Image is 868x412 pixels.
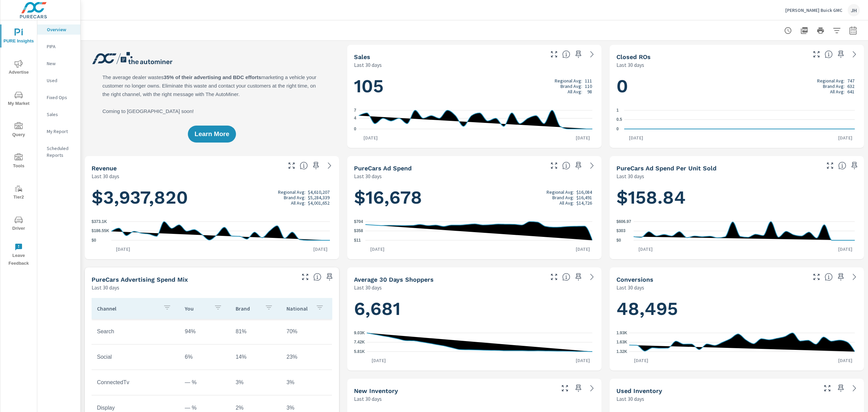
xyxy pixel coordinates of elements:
[587,160,597,171] a: See more details in report
[616,331,627,335] text: 1.93K
[847,78,854,83] p: 747
[847,89,854,94] p: 641
[230,323,281,340] td: 81%
[308,200,330,206] p: $4,001,652
[47,111,75,118] p: Sales
[559,200,574,206] p: All Avg:
[849,271,860,282] a: See more details in report
[366,246,389,252] p: [DATE]
[573,271,584,282] span: Save this to your personalized report
[92,165,117,172] h5: Revenue
[37,58,80,69] div: New
[354,238,361,243] text: $11
[284,195,305,200] p: Brand Avg:
[587,49,597,60] a: See more details in report
[324,160,335,171] a: See more details in report
[287,305,310,312] p: National
[354,116,356,121] text: 4
[92,374,179,391] td: ConnectedTv
[311,160,321,171] span: Save this to your personalized report
[2,91,35,108] span: My Market
[354,108,356,113] text: 7
[185,305,209,312] p: You
[97,305,158,312] p: Channel
[616,172,644,180] p: Last 30 days
[847,83,854,89] p: 632
[573,383,584,394] span: Save this to your personalized report
[291,200,305,206] p: All Avg:
[547,189,574,195] p: Regional Avg:
[576,189,592,195] p: $16,084
[188,126,236,143] button: Learn More
[92,219,107,224] text: $373.1K
[2,122,35,139] span: Query
[309,246,332,252] p: [DATE]
[324,271,335,282] span: Save this to your personalized report
[576,195,592,200] p: $16,491
[629,357,653,364] p: [DATE]
[354,387,398,394] h5: New Inventory
[300,162,308,170] span: Total sales revenue over the selected date range. [Source: This data is sourced from the dealer’s...
[2,185,35,201] span: Tier2
[797,24,811,37] button: "Export Report to PDF"
[354,276,434,283] h5: Average 30 Days Shoppers
[37,24,80,35] div: Overview
[37,41,80,52] div: PIPA
[616,387,662,394] h5: Used Inventory
[354,228,363,233] text: $358
[179,374,230,391] td: — %
[576,200,592,206] p: $14,726
[571,246,595,252] p: [DATE]
[587,89,592,94] p: 98
[585,78,592,83] p: 111
[562,50,570,58] span: Number of vehicles sold by the dealership over the selected date range. [Source: This data is sou...
[37,75,80,86] div: Used
[562,273,570,281] span: A rolling 30 day total of daily Shoppers on the dealership website, averaged over the selected da...
[555,78,582,83] p: Regional Avg:
[830,89,845,94] p: All Avg:
[587,383,597,394] a: See more details in report
[47,94,75,101] p: Fixed Ops
[822,383,833,394] button: Make Fullscreen
[354,395,382,403] p: Last 30 days
[559,383,570,394] button: Make Fullscreen
[281,374,332,391] td: 3%
[616,229,626,233] text: $303
[179,349,230,366] td: 6%
[616,283,644,292] p: Last 30 days
[833,246,857,252] p: [DATE]
[0,20,37,270] div: nav menu
[354,75,595,98] h1: 105
[634,246,657,252] p: [DATE]
[616,117,622,122] text: 0.5
[278,189,305,195] p: Regional Avg:
[47,128,75,135] p: My Report
[560,83,582,89] p: Brand Avg:
[835,49,846,60] span: Save this to your personalized report
[573,160,584,171] span: Save this to your personalized report
[92,323,179,340] td: Search
[313,273,321,281] span: This table looks at how you compare to the amount of budget you spend per channel as opposed to y...
[549,271,559,282] button: Make Fullscreen
[571,357,595,364] p: [DATE]
[838,162,846,170] span: Average cost of advertising per each vehicle sold at the dealer over the selected date range. The...
[552,195,574,200] p: Brand Avg:
[37,109,80,119] div: Sales
[354,53,370,60] h5: Sales
[846,24,860,37] button: Select Date Range
[571,134,595,141] p: [DATE]
[616,395,644,403] p: Last 30 days
[624,134,648,141] p: [DATE]
[359,134,382,141] p: [DATE]
[825,273,833,281] span: The number of dealer-specified goals completed by a visitor. [Source: This data is provided by th...
[2,153,35,170] span: Tools
[230,374,281,391] td: 3%
[823,83,845,89] p: Brand Avg:
[37,126,80,136] div: My Report
[236,305,259,312] p: Brand
[616,186,857,209] h1: $158.84
[568,89,582,94] p: All Avg:
[195,131,229,137] span: Learn More
[47,60,75,67] p: New
[281,323,332,340] td: 70%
